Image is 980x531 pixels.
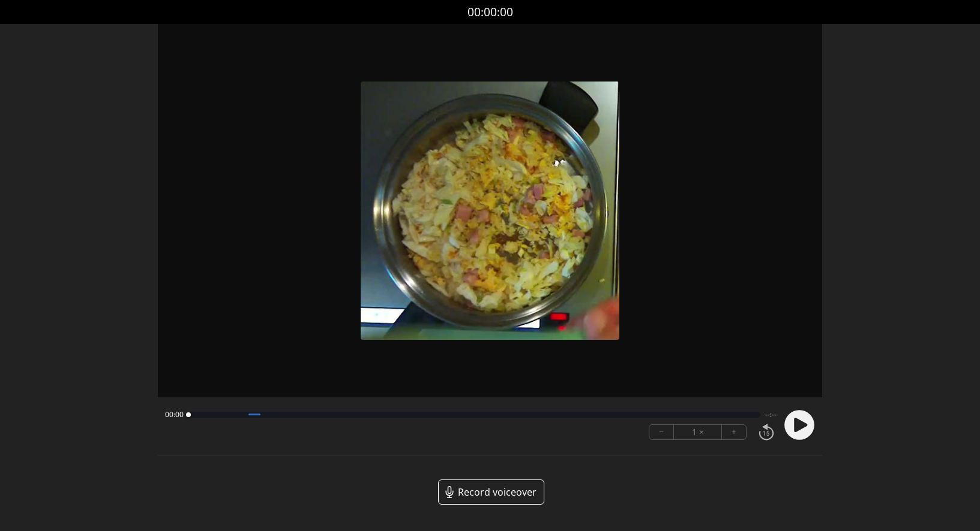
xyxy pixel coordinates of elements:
[722,425,746,439] button: +
[674,425,722,439] div: 1 ×
[649,425,674,439] button: −
[361,82,619,340] img: Poster Image
[165,410,184,420] span: 00:00
[438,479,544,505] a: Record voiceover
[765,410,777,420] span: --:--
[458,485,537,499] span: Record voiceover
[467,4,513,21] a: 00:00:00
